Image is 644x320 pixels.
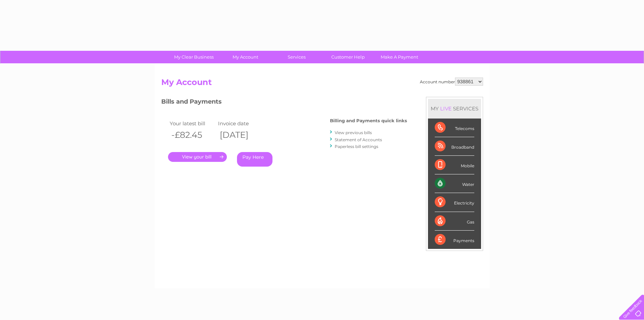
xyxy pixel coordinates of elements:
[435,156,474,174] div: Mobile
[420,78,483,86] div: Account number
[216,128,265,142] th: [DATE]
[428,99,481,118] div: MY SERVICES
[320,51,376,63] a: Customer Help
[161,97,407,109] h3: Bills and Payments
[269,51,325,63] a: Services
[372,51,427,63] a: Make A Payment
[168,128,217,142] th: -£82.45
[439,105,453,112] div: LIVE
[435,231,474,249] div: Payments
[168,152,227,162] a: .
[330,118,407,123] h4: Billing and Payments quick links
[335,130,372,135] a: View previous bills
[435,137,474,156] div: Broadband
[335,144,378,149] a: Paperless bill settings
[335,137,382,142] a: Statement of Accounts
[217,51,273,63] a: My Account
[166,51,222,63] a: My Clear Business
[237,152,272,167] a: Pay Here
[216,119,265,128] td: Invoice date
[435,119,474,137] div: Telecoms
[161,78,483,90] h2: My Account
[435,193,474,212] div: Electricity
[435,174,474,193] div: Water
[435,212,474,231] div: Gas
[168,119,217,128] td: Your latest bill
